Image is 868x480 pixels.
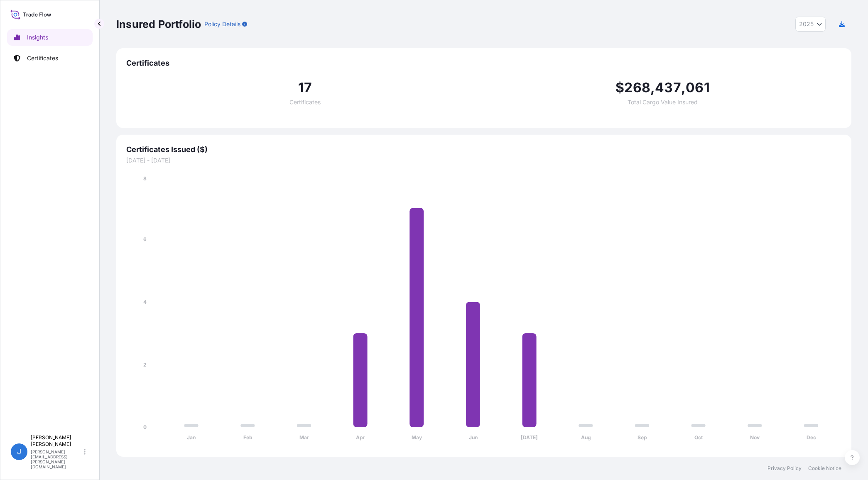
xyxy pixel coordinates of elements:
[624,81,650,94] span: 268
[204,20,240,28] p: Policy Details
[681,81,686,94] span: ,
[694,434,703,441] tspan: Oct
[686,81,710,94] span: 061
[126,156,841,165] span: [DATE] - [DATE]
[650,81,655,94] span: ,
[27,33,48,42] p: Insights
[807,434,816,441] tspan: Dec
[808,465,841,472] a: Cookie Notice
[27,54,58,62] p: Certificates
[298,81,312,94] span: 17
[17,448,21,456] span: J
[767,465,802,472] a: Privacy Policy
[412,434,422,441] tspan: May
[187,434,196,441] tspan: Jan
[126,58,841,68] span: Certificates
[469,434,478,441] tspan: Jun
[750,434,760,441] tspan: Nov
[795,17,826,32] button: Year Selector
[126,145,841,155] span: Certificates Issued ($)
[615,81,624,94] span: $
[299,434,309,441] tspan: Mar
[628,99,698,105] span: Total Cargo Value Insured
[143,299,147,305] tspan: 4
[143,362,147,368] tspan: 2
[581,434,591,441] tspan: Aug
[638,434,647,441] tspan: Sep
[143,175,147,182] tspan: 8
[7,50,93,66] a: Certificates
[116,17,201,31] p: Insured Portfolio
[356,434,365,441] tspan: Apr
[31,434,82,448] p: [PERSON_NAME] [PERSON_NAME]
[799,20,814,28] span: 2025
[243,434,253,441] tspan: Feb
[31,449,82,469] p: [PERSON_NAME][EMAIL_ADDRESS][PERSON_NAME][DOMAIN_NAME]
[521,434,538,441] tspan: [DATE]
[289,99,321,105] span: Certificates
[143,236,147,242] tspan: 6
[143,424,147,430] tspan: 0
[7,29,93,46] a: Insights
[655,81,681,94] span: 437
